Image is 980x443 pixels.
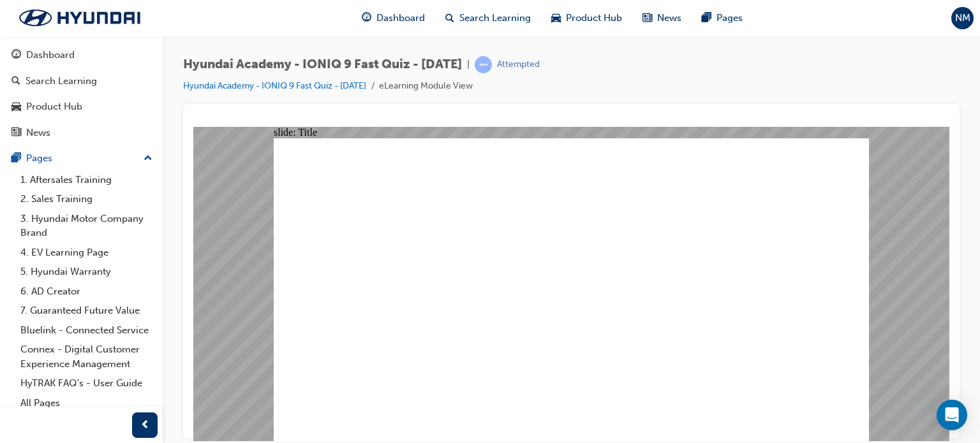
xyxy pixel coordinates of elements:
[15,189,158,209] a: 2. Sales Training
[937,400,967,430] div: Open Intercom Messenger
[716,11,743,25] span: Pages
[6,4,153,31] img: Trak
[11,76,20,87] span: search-icon
[5,43,158,67] a: Dashboard
[183,57,462,72] span: Hyundai Academy - IONIQ 9 Fast Quiz - [DATE]
[15,374,158,393] a: HyTRAK FAQ's - User Guide
[26,74,97,89] div: Search Learning
[5,95,158,119] a: Product Hub
[692,5,753,31] a: pages-iconPages
[11,127,21,139] span: news-icon
[15,301,158,321] a: 7. Guaranteed Future Value
[15,340,158,374] a: Connex - Digital Customer Experience Management
[15,393,158,413] a: All Pages
[551,10,561,26] span: car-icon
[140,418,150,433] span: prev-icon
[541,5,632,31] a: car-iconProduct Hub
[467,57,470,72] span: |
[5,147,158,170] button: Pages
[475,56,492,73] span: learningRecordVerb_ATTEMPT-icon
[435,5,541,31] a: search-iconSearch Learning
[26,151,52,166] div: Pages
[566,11,622,25] span: Product Hub
[951,7,974,29] button: NM
[955,11,970,25] span: NM
[15,209,158,243] a: 3. Hyundai Motor Company Brand
[352,5,435,31] a: guage-iconDashboard
[26,126,50,140] div: News
[5,41,158,147] button: DashboardSearch LearningProduct HubNews
[376,11,425,25] span: Dashboard
[459,11,531,25] span: Search Learning
[26,99,82,114] div: Product Hub
[15,321,158,340] a: Bluelink - Connected Service
[11,153,21,164] span: pages-icon
[5,69,158,93] a: Search Learning
[15,282,158,301] a: 6. AD Creator
[11,101,21,113] span: car-icon
[642,10,652,26] span: news-icon
[632,5,692,31] a: news-iconNews
[379,79,473,94] li: eLearning Module View
[362,10,371,26] span: guage-icon
[702,10,711,26] span: pages-icon
[15,243,158,263] a: 4. EV Learning Page
[15,170,158,190] a: 1. Aftersales Training
[144,150,152,167] span: up-icon
[497,59,540,71] div: Attempted
[15,262,158,282] a: 5. Hyundai Warranty
[183,80,366,91] a: Hyundai Academy - IONIQ 9 Fast Quiz - [DATE]
[445,10,454,26] span: search-icon
[26,48,75,62] div: Dashboard
[657,11,681,25] span: News
[11,50,21,61] span: guage-icon
[5,121,158,145] a: News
